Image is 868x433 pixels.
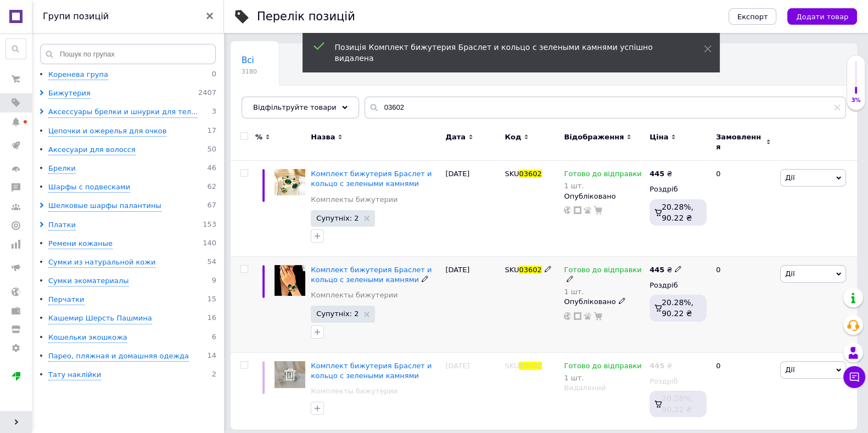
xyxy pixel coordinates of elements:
div: [DATE] [443,256,502,352]
span: 20.28%, 90.22 ₴ [662,394,693,414]
div: Коренева група [48,70,108,80]
span: 0 [212,70,216,80]
span: Всі [242,55,254,65]
img: Комплект бижутерия Браслет и кольцо с зелеными камнями [275,361,305,389]
span: 54 [207,257,216,268]
span: % [255,132,262,142]
div: Шарфы с подвесками [48,182,130,193]
div: Опубліковано [564,297,644,307]
b: 445 [649,362,664,370]
span: 2 [212,370,216,380]
span: 9 [212,276,216,286]
div: Перелік позицій [257,11,355,23]
span: 62 [207,182,216,193]
img: Комплект бижутерия Браслет и кольцо с зелеными камнями [275,169,305,195]
span: 20.28%, 90.22 ₴ [662,298,693,318]
div: Аксессуары брелки и шнурки для тел... [48,107,198,117]
div: Брелки [48,164,76,174]
a: Комплект бижутерия Браслет и кольцо с зелеными камнями [311,170,432,188]
input: Пошук по назві позиції, артикулу і пошуковим запитам [365,97,846,119]
div: 0 [709,256,777,352]
div: ₴ [649,169,672,179]
span: Назва [311,132,335,142]
span: SKU [505,266,519,274]
div: Кошельки экошкожа [48,333,127,343]
span: Дії [785,173,794,182]
span: 03602 [519,170,541,178]
img: Комплект бижутерия Браслет и кольцо с зелеными камнями [275,265,305,296]
a: Комплекты бижутерии [311,290,397,300]
div: Видалений [564,383,644,393]
span: Код [505,132,521,142]
div: [DATE] [443,161,502,257]
span: Дії [785,269,794,278]
a: Комплекты бижутерии [311,195,397,205]
input: Пошук по групах [40,44,216,64]
div: 0 [709,161,777,257]
span: 17 [207,126,216,137]
div: Роздріб [649,184,707,194]
div: Платки [48,220,76,230]
a: Комплект бижутерия Браслет и кольцо с зелеными камнями [311,266,432,284]
span: 46 [207,164,216,174]
div: Перчатки [48,295,85,305]
span: Відображення [564,132,624,142]
div: Позиція Комплект бижутерия Браслет и кольцо с зелеными камнями успішно видалена [335,42,676,64]
a: Комплект бижутерия Браслет и кольцо с зелеными камнями [311,362,432,380]
span: В наявності [242,97,292,107]
b: 445 [649,170,664,178]
div: Сумки из натуральной кожи [48,257,155,268]
div: Опубліковано [564,192,644,201]
div: 0 [709,352,777,430]
span: 6 [212,333,216,343]
span: 50 [207,145,216,155]
span: 3180 [242,68,257,76]
span: Дії [785,365,794,374]
span: 2407 [198,88,216,99]
span: Відфільтруйте товари [253,103,337,111]
div: [DATE] [443,352,502,430]
div: 1 шт. [564,374,641,382]
button: Експорт [729,8,777,25]
div: Шелковые шарфы палантины [48,201,161,211]
div: Сумки экоматериалы [48,276,129,286]
div: 1 шт. [564,288,644,296]
div: Парео, пляжная и домашняя одежда [48,351,189,362]
span: 15 [207,295,216,305]
span: 3 [212,107,216,117]
div: Тату наклійки [48,370,101,380]
span: Ціна [649,132,668,142]
span: Дата [445,132,466,142]
span: 67 [207,201,216,211]
div: Роздріб [649,280,707,290]
span: Готово до відправки [564,170,641,181]
span: 153 [203,220,216,230]
span: 03602 [519,266,541,274]
div: 3% [847,97,865,104]
div: ₴ [649,265,682,275]
span: Готово до відправки [564,266,641,277]
span: 03602 [519,362,541,370]
span: Супутніх: 2 [316,215,359,222]
span: SKU [505,170,519,178]
span: 20.28%, 90.22 ₴ [662,203,693,222]
div: ₴ [649,361,672,371]
div: Роздріб [649,376,707,386]
a: Комплекты бижутерии [311,386,397,396]
b: 445 [649,266,664,274]
button: Чат з покупцем [843,366,865,388]
div: Цепочки и ожерелья для очков [48,126,166,137]
div: Бижутерия [48,88,91,99]
span: 14 [207,351,216,362]
span: Супутніх: 2 [316,310,359,317]
div: Кашемир Шерсть Пашмина [48,313,152,324]
div: Аксесуари для волосся [48,145,136,155]
div: 1 шт. [564,182,641,190]
span: Додати товар [796,13,848,21]
span: Готово до відправки [564,362,641,373]
span: 140 [203,239,216,249]
span: Замовлення [716,132,763,152]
